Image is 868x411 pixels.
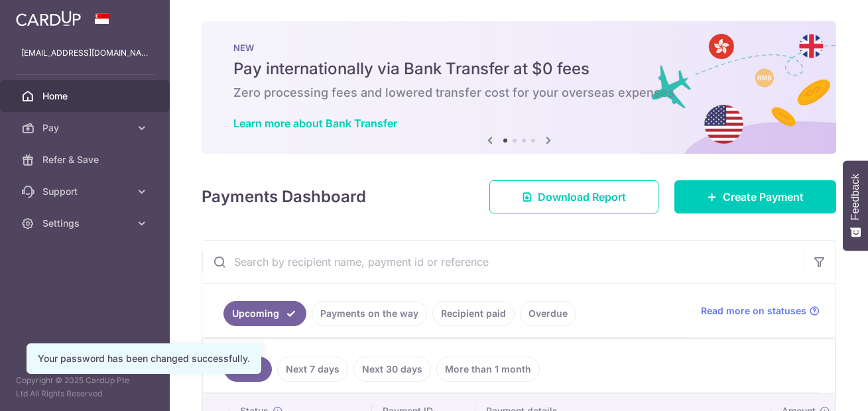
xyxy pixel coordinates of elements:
[849,174,861,220] span: Feedback
[436,357,540,382] a: More than 1 month
[489,180,658,213] a: Download Report
[42,217,130,230] span: Settings
[701,304,806,318] span: Read more on statuses
[432,301,515,326] a: Recipient paid
[38,352,250,365] div: Your password has been changed successfully.
[233,85,804,101] h6: Zero processing fees and lowered transfer cost for your overseas expenses
[223,301,306,326] a: Upcoming
[21,46,149,60] p: [EMAIL_ADDRESS][DOMAIN_NAME]
[843,160,868,251] button: Feedback - Show survey
[538,189,626,205] span: Download Report
[42,153,130,166] span: Refer & Save
[202,21,836,154] img: Bank transfer banner
[42,121,130,135] span: Pay
[42,185,130,198] span: Support
[233,58,804,80] h5: Pay internationally via Bank Transfer at $0 fees
[277,357,348,382] a: Next 7 days
[723,189,804,205] span: Create Payment
[42,89,130,103] span: Home
[353,357,431,382] a: Next 30 days
[674,180,836,213] a: Create Payment
[701,304,820,318] a: Read more on statuses
[520,301,576,326] a: Overdue
[16,11,81,27] img: CardUp
[202,241,804,283] input: Search by recipient name, payment id or reference
[202,185,366,209] h4: Payments Dashboard
[233,117,397,130] a: Learn more about Bank Transfer
[312,301,427,326] a: Payments on the way
[233,42,804,53] p: NEW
